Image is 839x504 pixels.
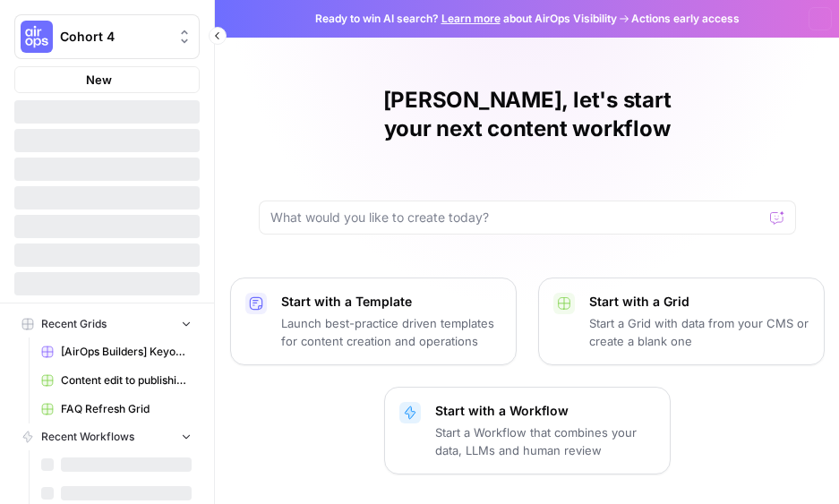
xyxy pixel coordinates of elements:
[14,423,200,450] button: Recent Workflows
[86,71,112,89] span: New
[435,423,655,459] p: Start a Workflow that combines your data, LLMs and human review
[384,387,671,474] button: Start with a WorkflowStart a Workflow that combines your data, LLMs and human review
[33,337,200,366] a: [AirOps Builders] Keyowrd -> Content Brief -> Article
[631,11,740,27] span: Actions early access
[14,14,200,59] button: Workspace: Cohort 4
[281,314,501,350] p: Launch best-practice driven templates for content creation and operations
[33,395,200,423] a: FAQ Refresh Grid
[41,316,107,332] span: Recent Grids
[435,402,655,420] p: Start with a Workflow
[33,366,200,395] a: Content edit to publishing: Writer draft-> Brand alignment edits-> Human review-> Add internal an...
[61,344,192,360] span: [AirOps Builders] Keyowrd -> Content Brief -> Article
[259,86,796,143] h1: [PERSON_NAME], let's start your next content workflow
[441,12,501,25] a: Learn more
[230,278,517,365] button: Start with a TemplateLaunch best-practice driven templates for content creation and operations
[61,401,192,417] span: FAQ Refresh Grid
[589,314,809,350] p: Start a Grid with data from your CMS or create a blank one
[270,209,763,226] input: What would you like to create today?
[21,21,53,53] img: Cohort 4 Logo
[315,11,617,27] span: Ready to win AI search? about AirOps Visibility
[61,372,192,389] span: Content edit to publishing: Writer draft-> Brand alignment edits-> Human review-> Add internal an...
[538,278,825,365] button: Start with a GridStart a Grid with data from your CMS or create a blank one
[589,293,809,311] p: Start with a Grid
[41,429,134,445] span: Recent Workflows
[60,28,168,46] span: Cohort 4
[281,293,501,311] p: Start with a Template
[14,66,200,93] button: New
[14,311,200,337] button: Recent Grids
